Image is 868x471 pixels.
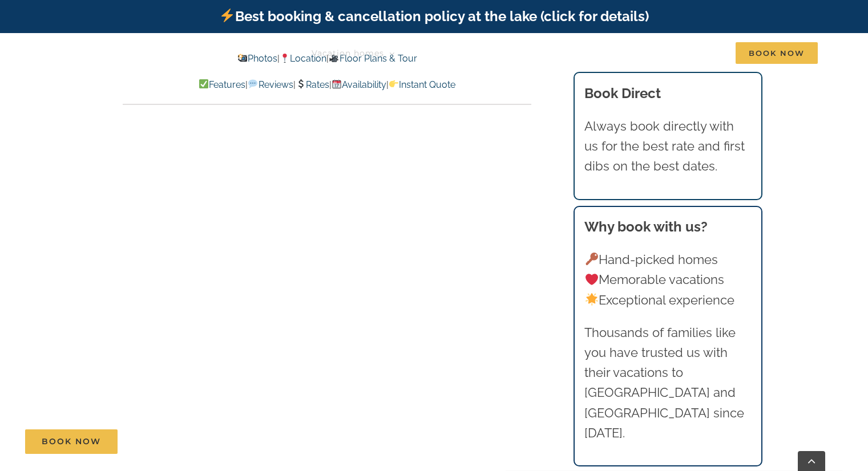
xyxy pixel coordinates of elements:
a: Instant Quote [389,79,455,90]
img: 📆 [332,79,341,88]
span: Vacation homes [312,49,384,57]
a: Contact [674,42,710,64]
a: Book Now [25,429,118,454]
a: Deals & More [514,42,584,64]
img: ⚡️ [220,9,234,22]
a: Availability [332,79,386,90]
p: Hand-picked homes Memorable vacations Exceptional experience [584,250,751,310]
a: Things to do [421,42,488,64]
img: ❤️ [586,273,598,286]
a: Best booking & cancellation policy at the lake (click for details) [219,8,648,25]
img: 👉 [389,79,398,88]
img: Branson Family Retreats Logo [50,44,244,70]
span: Things to do [421,49,478,57]
p: Thousands of families like you have trusted us with their vacations to [GEOGRAPHIC_DATA] and [GEO... [584,323,751,443]
img: 🌟 [586,293,598,306]
h3: Why book with us? [584,217,751,237]
img: 🔑 [586,253,598,265]
img: ✅ [199,79,208,88]
p: Always book directly with us for the best rate and first dibs on the best dates. [584,116,751,177]
img: 💬 [248,79,257,88]
a: About [610,42,648,64]
span: Book Now [42,437,101,446]
a: Vacation homes [312,42,395,64]
span: Contact [674,49,710,57]
img: 💲 [296,79,305,88]
b: Book Direct [584,85,661,101]
a: Rates [296,79,329,90]
nav: Main Menu [312,42,818,64]
p: | | | | [123,78,531,92]
span: Deals & More [514,49,574,57]
span: Book Now [736,42,818,64]
span: About [610,49,637,57]
a: Features [199,79,245,90]
a: Reviews [248,79,293,90]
